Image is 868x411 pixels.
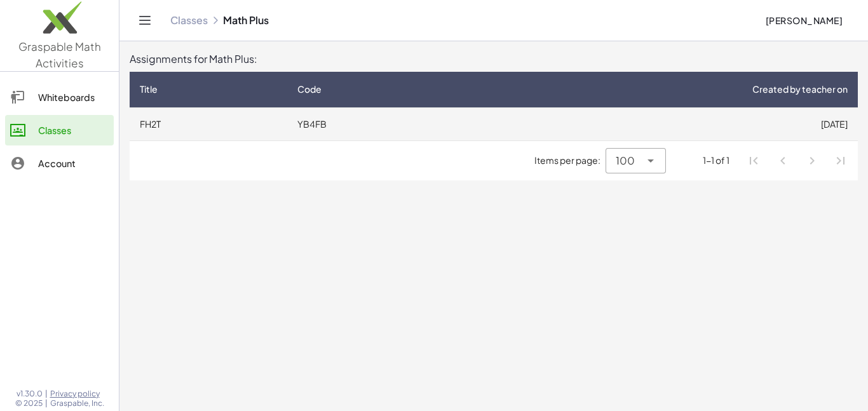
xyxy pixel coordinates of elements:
[616,153,635,168] span: 100
[755,9,853,32] button: [PERSON_NAME]
[50,389,104,399] a: Privacy policy
[287,107,464,140] td: YB4FB
[18,39,101,70] span: Graspable Math Activities
[45,398,48,408] span: |
[703,154,729,167] div: 1-1 of 1
[140,83,158,96] span: Title
[297,83,322,96] span: Code
[534,154,606,167] span: Items per page:
[5,148,114,179] a: Account
[50,398,104,408] span: Graspable, Inc.
[38,123,109,138] div: Classes
[464,107,858,140] td: [DATE]
[5,82,114,112] a: Whiteboards
[17,389,43,399] span: v1.30.0
[15,398,43,408] span: © 2025
[170,14,208,27] a: Classes
[135,10,155,30] button: Toggle navigation
[38,90,109,105] div: Whiteboards
[5,115,114,145] a: Classes
[752,83,848,96] span: Created by teacher on
[130,51,858,67] div: Assignments for Math Plus:
[740,146,855,175] nav: Pagination Navigation
[45,389,48,399] span: |
[765,15,843,26] span: [PERSON_NAME]
[130,107,287,140] td: FH2T
[38,156,109,171] div: Account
